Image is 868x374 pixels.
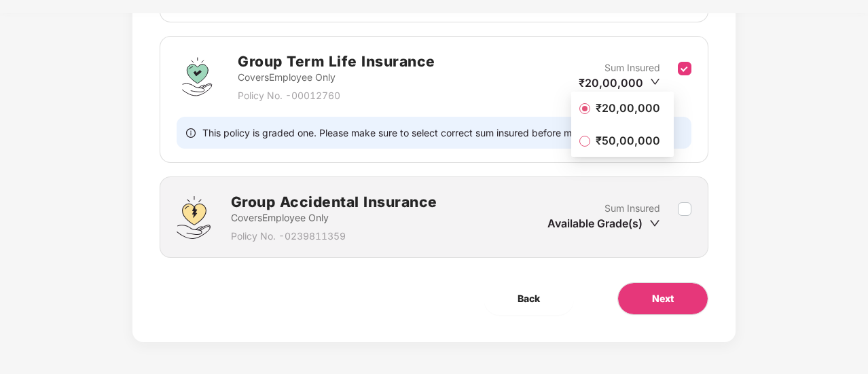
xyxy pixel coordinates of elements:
[484,282,574,315] button: Back
[238,88,435,103] p: Policy No. - 00012760
[177,196,210,239] img: svg+xml;base64,PHN2ZyB4bWxucz0iaHR0cDovL3d3dy53My5vcmcvMjAwMC9zdmciIHdpZHRoPSI0OS4zMjEiIGhlaWdodD...
[231,229,437,244] p: Policy No. - 0239811359
[238,50,435,73] h2: Group Term Life Insurance
[238,70,435,85] p: Covers Employee Only
[590,100,666,115] span: ₹20,00,000
[604,201,660,216] p: Sum Insured
[547,216,660,231] div: Available Grade(s)
[202,126,630,139] span: This policy is graded one. Please make sure to select correct sum insured before moving ahead.
[617,282,708,315] button: Next
[579,75,660,90] div: ₹20,00,000
[649,218,660,229] span: down
[652,291,674,306] span: Next
[650,77,660,87] span: down
[518,291,540,306] span: Back
[231,210,437,225] p: Covers Employee Only
[186,126,196,139] span: info-circle
[590,133,666,148] span: ₹50,00,000
[604,60,660,75] p: Sum Insured
[177,56,217,97] img: svg+xml;base64,PHN2ZyBpZD0iR3JvdXBfVGVybV9MaWZlX0luc3VyYW5jZSIgZGF0YS1uYW1lPSJHcm91cCBUZXJtIExpZm...
[231,191,437,213] h2: Group Accidental Insurance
